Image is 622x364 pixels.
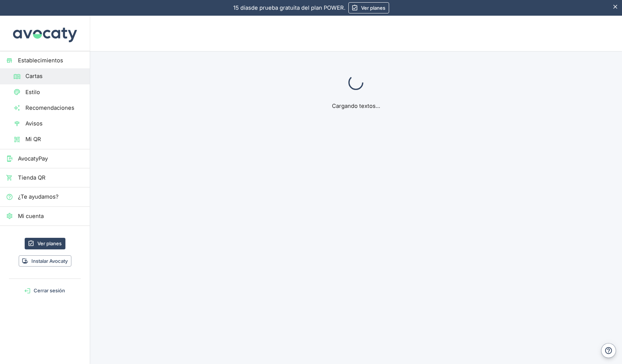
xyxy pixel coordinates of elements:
[25,238,65,249] a: Ver planes
[601,343,616,358] button: Ayuda y contacto
[18,155,84,163] span: AvocatyPay
[25,88,84,96] span: Estilo
[25,72,84,80] span: Cartas
[233,4,345,12] p: de prueba gratuita del plan POWER.
[609,0,622,13] button: Esconder aviso
[3,285,87,296] button: Cerrar sesión
[18,174,84,182] span: Tienda QR
[25,135,84,143] span: Mi QR
[348,2,389,13] a: Ver planes
[18,212,84,220] span: Mi cuenta
[233,4,251,11] span: 15 días
[25,104,84,112] span: Recomendaciones
[25,119,84,128] span: Avisos
[11,16,78,51] img: Avocaty
[18,56,84,65] span: Establecimientos
[18,193,84,201] span: ¿Te ayudamos?
[282,102,430,110] p: Cargando textos...
[19,255,71,267] button: Instalar Avocaty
